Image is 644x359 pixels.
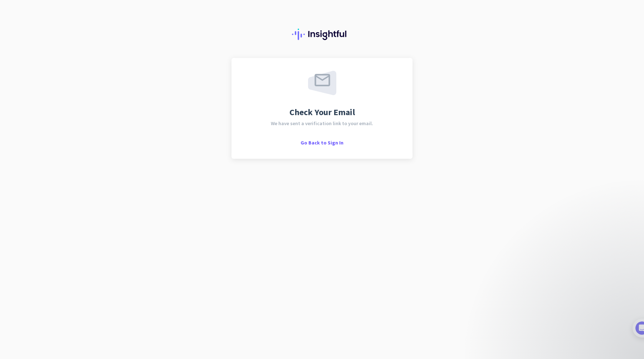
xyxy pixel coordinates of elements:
span: We have sent a verification link to your email. [271,121,373,126]
img: email-sent [308,71,336,95]
span: Go Back to Sign In [301,139,343,146]
iframe: Intercom notifications message [497,204,640,355]
img: Insightful [292,29,352,40]
span: Check Your Email [289,108,355,117]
